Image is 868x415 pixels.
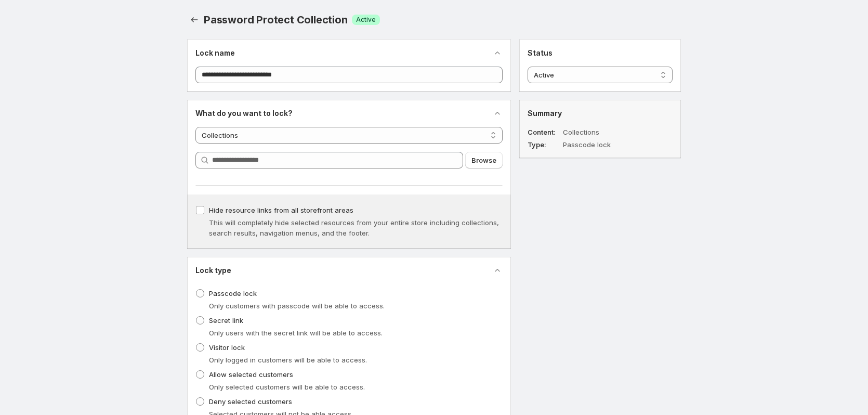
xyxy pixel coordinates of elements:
[528,127,561,137] dt: Content:
[187,12,202,27] button: Back
[209,289,257,297] span: Passcode lock
[209,329,383,337] span: Only users with the secret link will be able to access.
[209,370,293,379] span: Allow selected customers
[209,343,245,352] span: Visitor lock
[209,383,365,391] span: Only selected customers will be able to access.
[465,152,503,168] button: Browse
[209,206,353,214] span: Hide resource links from all storefront areas
[528,48,673,58] h2: Status
[563,139,643,150] dd: Passcode lock
[356,16,376,24] span: Active
[209,356,367,364] span: Only logged in customers will be able to access.
[195,108,293,119] h2: What do you want to lock?
[563,127,643,137] dd: Collections
[195,48,235,58] h2: Lock name
[209,316,243,325] span: Secret link
[528,139,561,150] dt: Type:
[195,265,231,276] h2: Lock type
[209,397,292,406] span: Deny selected customers
[471,155,496,165] span: Browse
[528,108,673,119] h2: Summary
[209,218,499,237] span: This will completely hide selected resources from your entire store including collections, search...
[204,14,348,26] span: Password Protect Collection
[209,302,385,310] span: Only customers with passcode will be able to access.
